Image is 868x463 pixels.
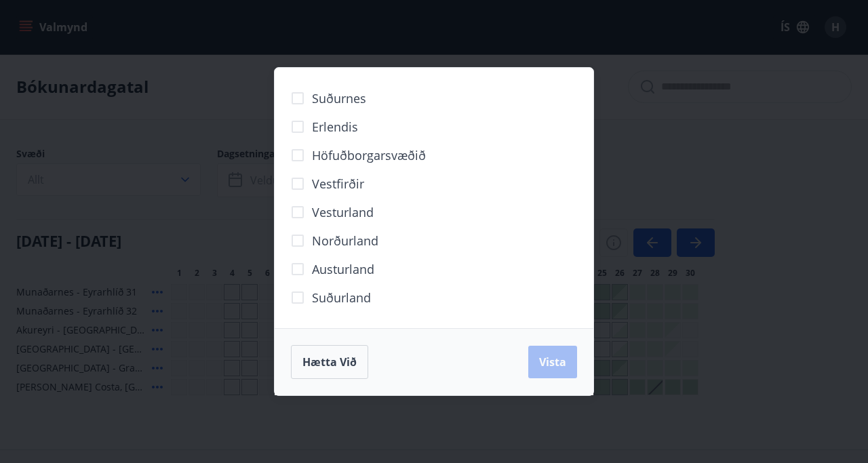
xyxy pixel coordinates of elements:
[312,203,374,221] span: Vesturland
[312,232,378,249] span: Norðurland
[302,355,357,369] span: Hætta við
[312,146,426,164] span: Höfuðborgarsvæðið
[312,260,374,278] span: Austurland
[312,289,371,306] span: Suðurland
[291,345,368,379] button: Hætta við
[312,89,366,107] span: Suðurnes
[312,175,364,193] span: Vestfirðir
[312,118,358,136] span: Erlendis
